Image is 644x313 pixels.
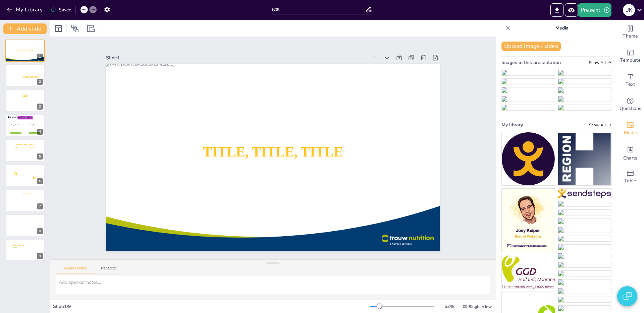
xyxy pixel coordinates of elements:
[626,81,635,88] span: Text
[623,154,637,162] span: Charts
[620,105,641,112] span: Questions
[501,59,561,66] span: Images in this presentation
[37,153,43,160] div: 5
[617,20,644,44] div: Change the overall theme
[5,164,45,186] div: 6
[272,4,365,14] input: Insert title
[502,79,555,84] img: 25d13717-8a6d-4cb8-b0dc-651fe9af4240.png
[558,210,611,215] img: 25d13717-8a6d-4cb8-b0dc-651fe9af4240.png
[617,92,644,117] div: Get real-time input from your audience
[53,303,370,310] div: Slide 1 / 9
[617,44,644,68] div: Add ready made slides
[5,189,45,211] div: 7
[502,105,555,110] img: 915dc7a9-d134-4e5d-a8dc-75c02a559a20.png
[623,33,638,40] span: Theme
[37,129,43,135] div: 4
[558,245,611,250] img: 915dc7a9-d134-4e5d-a8dc-75c02a559a20.png
[502,255,555,289] img: 300833d0-ee04-4d56-ad9a-c157ce1455ff.png
[558,279,611,285] img: 346cd622-8f1d-4989-ac16-592f1245098f.png
[71,24,79,33] span: Position
[502,96,555,102] img: 6a97ffc2-3037-4f1a-9038-e2c89a13de33.png
[558,79,611,84] img: 48d0e44e-2b75-4ed3-9770-8b9c5222e968.png
[5,214,45,236] div: 8
[94,266,123,273] button: Transcript
[5,239,45,261] div: 9
[8,116,32,118] span: Ask your question here...
[37,178,43,184] div: 6
[558,87,611,93] img: b1fdcab7-0207-4391-a61e-4691b17badcf.png
[469,304,492,309] span: Single View
[558,96,611,102] img: 346cd622-8f1d-4989-ac16-592f1245098f.png
[578,3,611,17] button: Present
[53,23,64,34] div: Layout
[558,105,611,110] img: 148342fd-2b83-438c-81c6-d9b7d4412d5f.png
[441,303,457,310] div: 52 %
[5,139,45,162] div: 5
[5,114,45,136] div: 4
[565,3,578,17] button: Preview Presentation
[37,104,43,110] div: 3
[589,123,611,127] span: Show all
[56,266,94,273] button: Speaker Notes
[51,7,71,13] div: Saved
[5,40,45,62] div: 1
[617,68,644,92] div: Add text boxes
[558,236,611,241] img: 915dc7a9-d134-4e5d-a8dc-75c02a559a20.png
[501,122,523,128] span: My library
[16,156,20,159] span: Content 3
[502,132,555,185] img: c67eb9fd-e36a-4bcd-9a27-eee1c886dfb1.png
[37,228,43,234] div: 8
[558,288,611,294] img: 148342fd-2b83-438c-81c6-d9b7d4412d5f.png
[558,271,611,276] img: b1fdcab7-0207-4391-a61e-4691b17badcf.png
[501,42,561,51] button: Upload image / video
[37,79,43,85] div: 2
[617,165,644,189] div: Add a table
[550,3,563,17] button: Export to PowerPoint
[37,253,43,259] div: 9
[558,218,611,224] img: 8195db27-8c62-4b80-a26d-1724b3110544.png
[558,227,611,233] img: 6a97ffc2-3037-4f1a-9038-e2c89a13de33.png
[558,132,611,185] img: b17994ac-a9ed-40de-b3bc-c27e49443020.png
[16,159,20,162] span: Content 4
[116,38,377,71] div: Slide 1
[558,306,611,311] img: 25d13717-8a6d-4cb8-b0dc-651fe9af4240.png
[624,177,636,185] span: Table
[558,297,611,302] img: 3c6716ca-81f0-48a9-b468-ba217fee0f44.png
[558,253,611,259] img: ee6d1335-97c4-499d-bb4f-74166cda87f9.png
[558,189,611,198] img: 0ed7f19d-42e2-4ed3-b170-27cf9f5e1a61.png
[623,4,635,16] div: J K
[5,89,45,112] div: 3
[558,70,611,75] img: ee6d1335-97c4-499d-bb4f-74166cda87f9.png
[502,87,555,93] img: 8195db27-8c62-4b80-a26d-1724b3110544.png
[37,54,43,60] div: 1
[623,3,635,17] button: J K
[5,64,45,86] div: 2
[617,117,644,141] div: Add images, graphics, shapes or video
[514,20,610,36] p: Media
[589,60,611,65] span: Show all
[502,70,555,75] img: 3c6716ca-81f0-48a9-b468-ba217fee0f44.png
[37,203,43,209] div: 7
[558,262,611,267] img: 48d0e44e-2b75-4ed3-9770-8b9c5222e968.png
[3,23,47,34] button: Add slide
[558,201,611,206] img: 3c6716ca-81f0-48a9-b468-ba217fee0f44.png
[624,129,637,136] span: Media
[86,23,96,34] div: Resize presentation
[14,98,36,105] span: Content here, content here, content here, content here, content here, content here, content here,...
[30,156,34,159] span: Content 3
[617,141,644,165] div: Add charts and graphs
[620,57,641,64] span: Template
[502,189,555,252] img: 763a9fb0-433c-4789-a58c-3768c1e210fa.png
[5,4,46,15] button: My Library
[30,159,34,162] span: Content 4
